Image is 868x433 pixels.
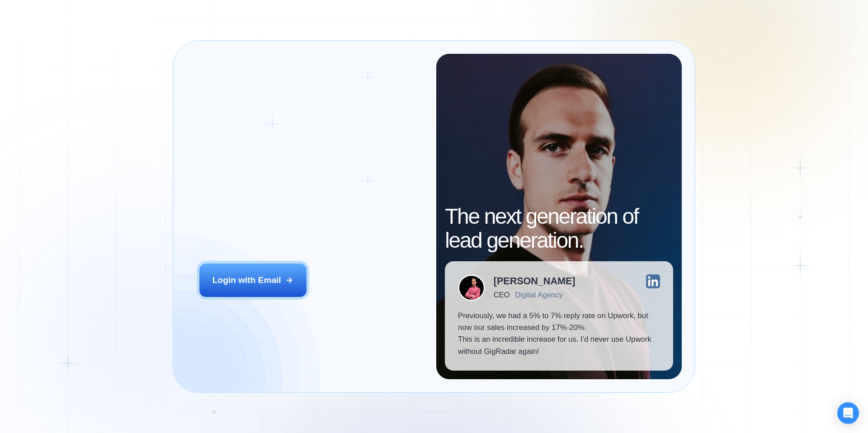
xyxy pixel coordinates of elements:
[445,205,673,253] h2: The next generation of lead generation.
[494,291,509,299] div: CEO
[494,276,576,286] div: [PERSON_NAME]
[837,402,859,424] div: Open Intercom Messenger
[199,264,307,297] button: Login with Email
[458,310,660,358] p: Previously, we had a 5% to 7% reply rate on Upwork, but now our sales increased by 17%-20%. This ...
[212,274,281,286] div: Login with Email
[515,291,563,299] div: Digital Agency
